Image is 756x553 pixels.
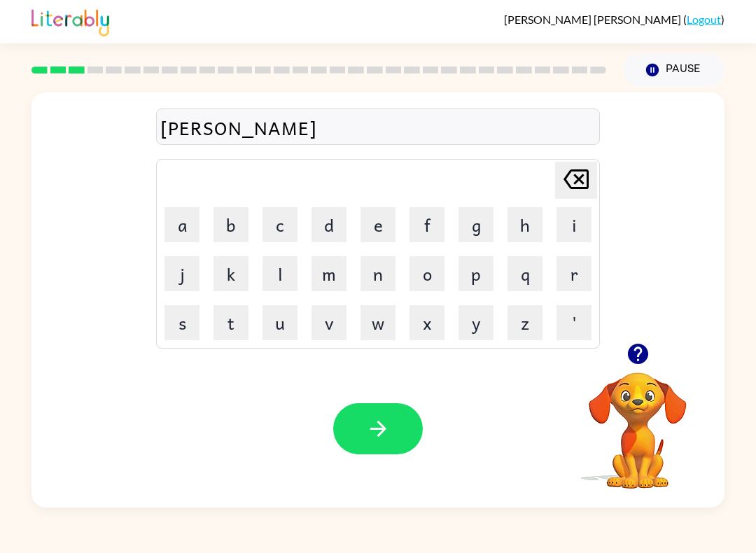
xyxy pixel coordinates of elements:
button: Pause [623,54,724,86]
button: y [458,305,493,340]
button: h [507,207,542,242]
button: q [507,256,542,291]
button: p [458,256,493,291]
button: r [556,256,591,291]
button: s [164,305,199,340]
button: t [213,305,248,340]
button: d [311,207,346,242]
video: Your browser must support playing .mp4 files to use Literably. Please try using another browser. [568,351,708,491]
button: v [311,305,346,340]
button: l [262,256,297,291]
button: u [262,305,297,340]
button: x [409,305,444,340]
button: g [458,207,493,242]
button: n [360,256,395,291]
button: a [164,207,199,242]
button: c [262,207,297,242]
button: z [507,305,542,340]
span: [PERSON_NAME] [PERSON_NAME] [504,13,683,26]
button: i [556,207,591,242]
img: Literably [31,6,109,36]
button: e [360,207,395,242]
div: ( ) [504,13,724,26]
button: w [360,305,395,340]
button: k [213,256,248,291]
a: Logout [687,13,721,26]
button: o [409,256,444,291]
button: ' [556,305,591,340]
button: b [213,207,248,242]
button: j [164,256,199,291]
button: f [409,207,444,242]
div: [PERSON_NAME] [160,113,596,142]
button: m [311,256,346,291]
